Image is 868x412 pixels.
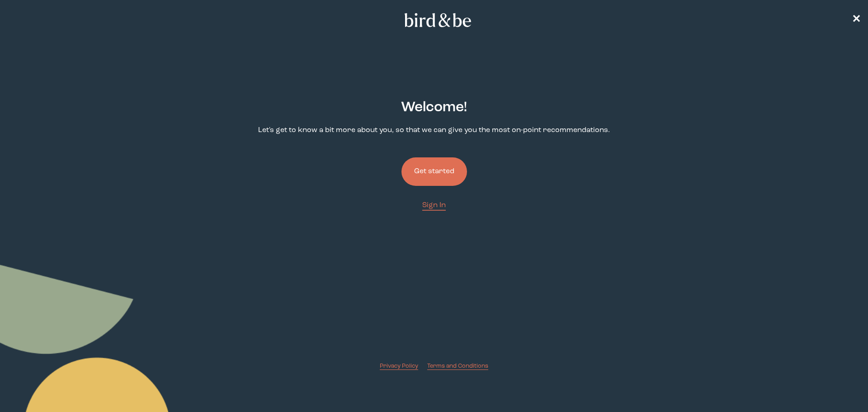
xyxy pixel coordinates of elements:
[401,157,467,186] button: Get started
[422,200,446,211] a: Sign In
[380,363,418,369] span: Privacy Policy
[427,362,488,370] a: Terms and Conditions
[380,362,418,370] a: Privacy Policy
[852,14,861,25] span: ✕
[427,363,488,369] span: Terms and Conditions
[852,12,861,28] a: ✕
[401,143,467,200] a: Get started
[823,369,859,403] iframe: Gorgias live chat messenger
[401,97,467,118] h2: Welcome !
[422,202,446,209] span: Sign In
[258,125,610,136] p: Let's get to know a bit more about you, so that we can give you the most on-point recommendations.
